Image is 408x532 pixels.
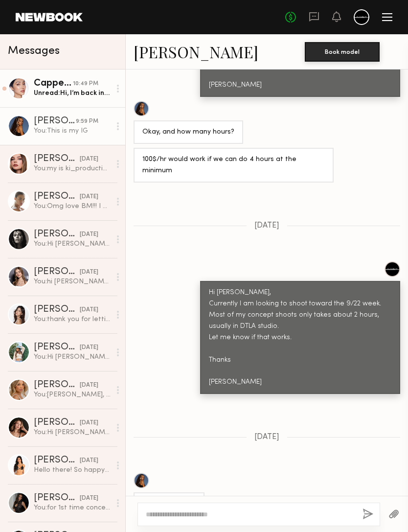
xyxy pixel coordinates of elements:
[34,390,111,399] div: You: [PERSON_NAME], How have you been? I am planning another shoot. Are you available in Sep? Tha...
[34,79,73,89] div: Cappella L.
[80,268,98,277] div: [DATE]
[34,465,111,475] div: Hello there! So happy to connect with you, just followed you on IG - would love to discuss your v...
[34,456,80,465] div: [PERSON_NAME]
[142,127,234,138] div: Okay, and how many hours?
[76,117,98,126] div: 9:59 PM
[34,418,80,428] div: [PERSON_NAME]
[80,155,98,164] div: [DATE]
[80,192,98,202] div: [DATE]
[73,79,98,89] div: 10:49 PM
[80,418,98,428] div: [DATE]
[209,287,391,389] div: Hi [PERSON_NAME], Currently I am looking to shoot toward the 9/22 week. Most of my concept shoots...
[34,239,111,249] div: You: Hi [PERSON_NAME], I am currently working on some vintage film style concepts. I am planning ...
[34,305,80,315] div: [PERSON_NAME]
[34,202,111,211] div: You: Omg love BM!!! I heard there was some crazy sand storm this year.
[34,503,111,512] div: You: for 1st time concept shoot, I usually try keep it around 2 to 3 hours.
[305,42,380,62] button: Book model
[34,493,80,503] div: [PERSON_NAME]
[80,230,98,239] div: [DATE]
[134,41,258,62] a: [PERSON_NAME]
[34,277,111,286] div: You: hi [PERSON_NAME], I am currently working on some vintage film style concepts. I am planning ...
[34,192,80,202] div: [PERSON_NAME]
[142,154,325,177] div: 100$/hr would work if we can do 4 hours at the minimum
[254,222,279,230] span: [DATE]
[34,154,80,164] div: [PERSON_NAME]
[34,428,111,437] div: You: Hi [PERSON_NAME], I am currently working on some vintage film style concepts. I am planning ...
[34,343,80,352] div: [PERSON_NAME]
[34,315,111,324] div: You: thank you for letting me know.
[34,380,80,390] div: [PERSON_NAME]
[34,352,111,362] div: You: Hi [PERSON_NAME], I am currently working on some vintage film style concepts. I am planning ...
[8,46,60,57] span: Messages
[34,89,111,98] div: Unread: Hi, I’m back in town and just been working. Are u still looking to shoot the project? Cur...
[80,456,98,465] div: [DATE]
[254,433,279,441] span: [DATE]
[34,230,80,239] div: [PERSON_NAME]
[305,47,380,55] a: Book model
[80,343,98,352] div: [DATE]
[80,381,98,390] div: [DATE]
[34,164,111,173] div: You: my is ki_production
[80,305,98,315] div: [DATE]
[34,267,80,277] div: [PERSON_NAME]
[34,116,76,126] div: [PERSON_NAME]
[80,494,98,503] div: [DATE]
[34,126,111,136] div: You: This is my IG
